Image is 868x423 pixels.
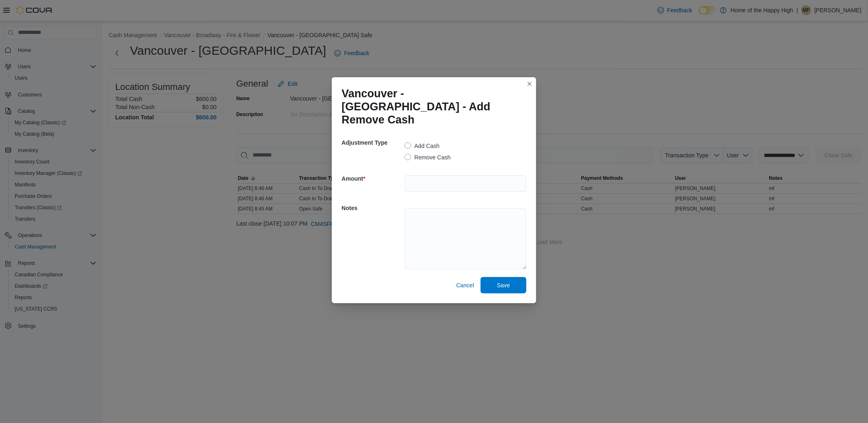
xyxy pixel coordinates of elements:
h1: Vancouver - [GEOGRAPHIC_DATA] - Add Remove Cash [342,87,520,126]
h5: Adjustment Type [342,134,403,151]
span: Save [497,281,510,289]
label: Remove Cash [405,152,451,162]
label: Add Cash [405,141,439,151]
button: Closes this modal window [525,79,535,89]
h5: Notes [342,200,403,216]
button: Save [481,277,526,293]
h5: Amount [342,170,403,187]
span: Cancel [456,281,474,289]
button: Cancel [453,277,477,293]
